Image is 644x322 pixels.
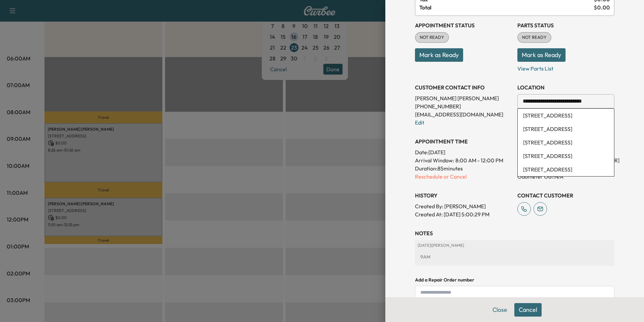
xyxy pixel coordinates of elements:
h3: Appointment Status [415,21,512,29]
button: Mark as Ready [517,48,566,62]
div: 9AM [418,251,612,263]
h3: CUSTOMER CONTACT INFO [415,83,512,91]
li: [STREET_ADDRESS] [518,149,614,163]
button: Mark as Ready [415,48,463,62]
p: [PERSON_NAME] [PERSON_NAME] [415,94,512,102]
p: Duration: 85 minutes [415,164,512,172]
p: [DATE] | [PERSON_NAME] [418,243,612,248]
span: 8:00 AM - 12:00 PM [455,156,503,164]
span: NOT READY [416,34,448,41]
h3: CONTACT CUSTOMER [517,191,614,199]
h4: Add a Repair Order number [415,276,614,283]
span: Total [419,3,594,11]
h3: History [415,191,512,199]
span: NOT READY [518,34,551,41]
h3: NOTES [415,229,614,237]
li: [STREET_ADDRESS] [518,136,614,149]
span: $ 0.00 [594,3,610,11]
p: Arrival Window: [415,156,512,164]
p: Created By : [PERSON_NAME] [415,202,512,210]
p: Reschedule or Cancel [415,172,512,181]
li: [STREET_ADDRESS] [518,122,614,136]
p: Created At : [DATE] 5:00:29 PM [415,210,512,218]
button: Close [488,303,512,317]
p: [EMAIL_ADDRESS][DOMAIN_NAME] [415,110,512,118]
p: [US_VEHICLE_IDENTIFICATION_NUMBER] [517,156,614,164]
a: Edit [415,119,424,126]
p: [PHONE_NUMBER] [415,102,512,110]
p: Odometer Out: N/A [517,172,614,181]
p: View Parts List [517,62,614,73]
button: Cancel [514,303,542,317]
h3: Parts Status [517,21,614,29]
h3: LOCATION [517,83,614,91]
li: [STREET_ADDRESS] [518,109,614,122]
li: [STREET_ADDRESS] [518,163,614,176]
p: Date: [DATE] [415,148,512,156]
h3: APPOINTMENT TIME [415,137,512,145]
